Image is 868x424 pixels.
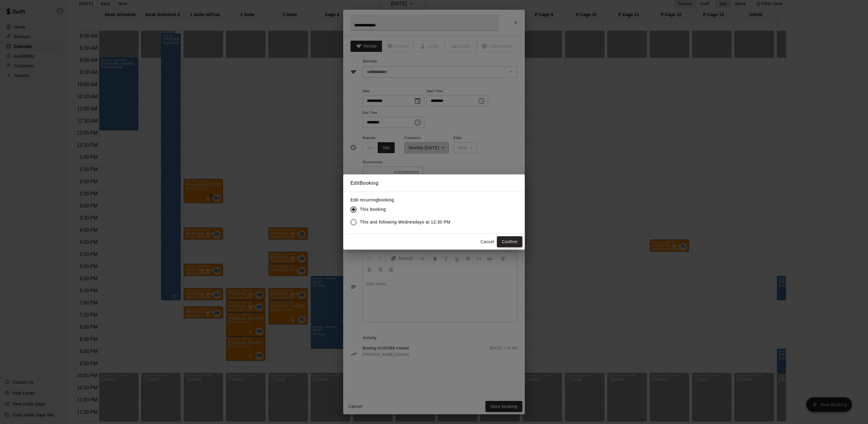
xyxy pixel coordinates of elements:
h2: Edit Booking [343,174,525,192]
button: Cancel [478,236,497,247]
button: Confirm [497,236,522,247]
label: Edit recurring booking [350,197,455,203]
span: This and following Wednesdays at 12:30 PM [360,219,450,225]
span: This booking [360,206,386,213]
